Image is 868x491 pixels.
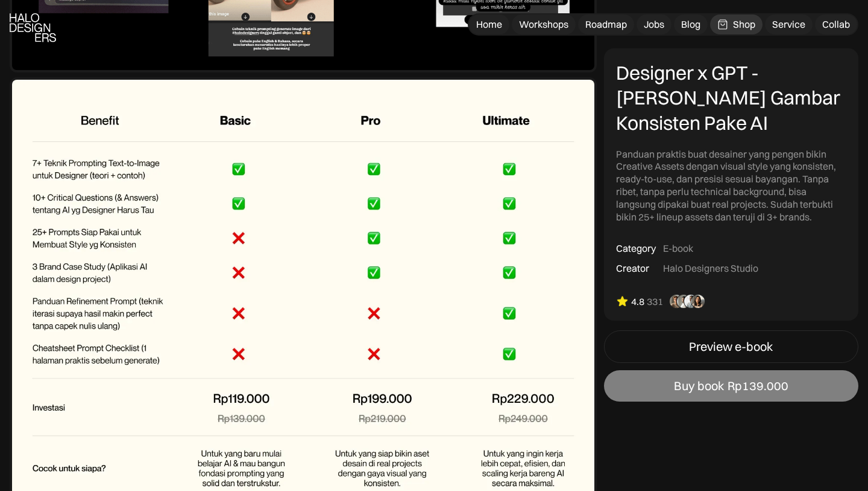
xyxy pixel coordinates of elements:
[710,14,763,34] a: Shop
[765,14,813,34] a: Service
[663,243,693,255] div: E-book
[663,262,758,275] div: Halo Designers Studio
[681,18,700,31] div: Blog
[815,14,857,34] a: Collab
[519,18,568,31] div: Workshops
[585,18,627,31] div: Roadmap
[616,60,846,136] div: Designer x GPT - [PERSON_NAME] Gambar Konsisten Pake AI
[616,243,656,255] div: Category
[476,18,502,31] div: Home
[728,379,788,393] div: Rp139.000
[674,14,708,34] a: Blog
[674,379,724,393] div: Buy book
[637,14,671,34] a: Jobs
[604,330,858,363] a: Preview e-book
[616,148,846,223] div: Panduan praktis buat desainer yang pengen bikin Creative Assets dengan visual style yang konsiste...
[631,295,644,308] div: 4.8
[822,18,850,31] div: Collab
[733,18,755,31] div: Shop
[644,18,664,31] div: Jobs
[512,14,576,34] a: Workshops
[772,18,805,31] div: Service
[604,370,858,402] a: Buy bookRp139.000
[469,14,509,34] a: Home
[578,14,634,34] a: Roadmap
[616,262,649,275] div: Creator
[647,295,663,308] div: 331
[689,339,773,354] div: Preview e-book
